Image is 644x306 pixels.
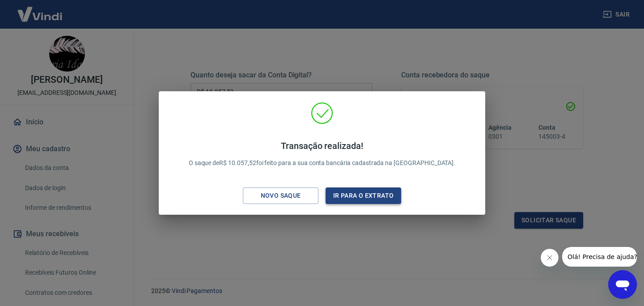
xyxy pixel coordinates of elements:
[326,187,401,204] button: Ir para o extrato
[189,140,456,151] h4: Transação realizada!
[562,247,637,267] iframe: Mensagem da empresa
[5,6,75,13] span: Olá! Precisa de ajuda?
[541,249,559,267] iframe: Fechar mensagem
[250,190,312,201] div: Novo saque
[608,270,637,299] iframe: Botão para abrir a janela de mensagens
[189,140,456,168] p: O saque de R$ 10.057,52 foi feito para a sua conta bancária cadastrada na [GEOGRAPHIC_DATA].
[243,187,318,204] button: Novo saque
